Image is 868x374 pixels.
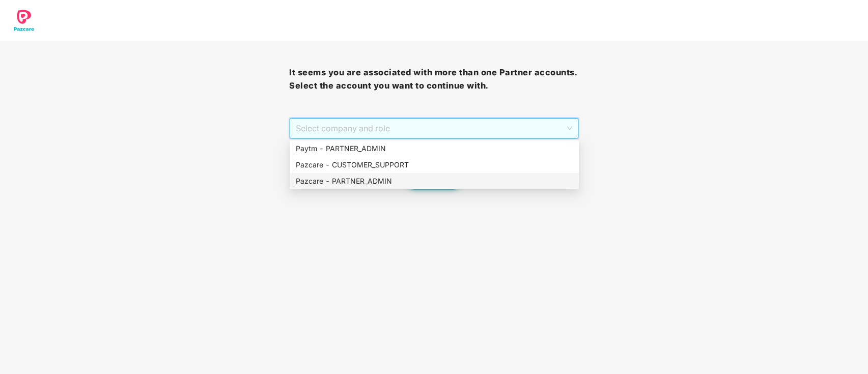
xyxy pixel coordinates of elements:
div: Pazcare - CUSTOMER_SUPPORT [296,159,573,170]
div: Pazcare - PARTNER_ADMIN [290,173,579,189]
span: Select company and role [296,119,572,138]
div: Pazcare - CUSTOMER_SUPPORT [290,157,579,173]
div: Pazcare - PARTNER_ADMIN [296,176,573,187]
div: Paytm - PARTNER_ADMIN [296,143,573,154]
h3: It seems you are associated with more than one Partner accounts. Select the account you want to c... [289,66,578,92]
div: Paytm - PARTNER_ADMIN [290,140,579,157]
